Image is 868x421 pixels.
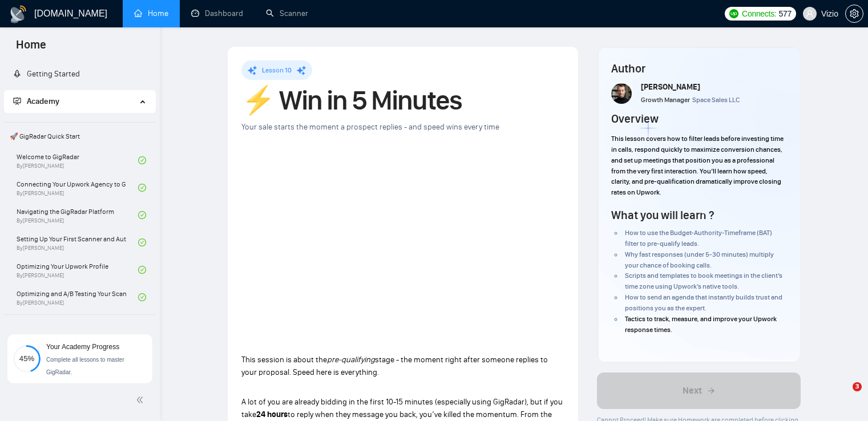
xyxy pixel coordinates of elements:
span: How to use the Budget-Authority-Timeframe (BAT) filter to pre-qualify leads. [625,229,772,248]
span: This lesson covers how to filter leads before investing time in calls, respond quickly to maximiz... [611,135,784,196]
a: homeHome [134,9,168,18]
li: Getting Started [4,63,155,86]
h4: What you will learn ? [611,207,714,223]
span: A lot of you are already bidding in the first 10-15 minutes (especially using GigRadar), but if y... [241,397,563,419]
h4: Author [611,60,786,76]
span: Next [683,384,702,398]
span: [PERSON_NAME] [641,82,700,92]
span: Academy [27,96,59,106]
span: 👑 Agency Success with GigRadar [5,317,154,340]
img: logo [9,5,27,23]
span: Lesson 10 [262,66,292,74]
img: vlad-t.jpg [611,83,632,104]
span: check-circle [138,184,146,192]
span: check-circle [138,293,146,301]
img: upwork-logo.png [729,9,738,18]
a: Navigating the GigRadar PlatformBy[PERSON_NAME] [17,203,138,228]
span: Home [7,37,55,60]
span: Connects: [742,7,776,20]
span: check-circle [138,266,146,274]
span: Tactics to track, measure, and improve your Upwork response times. [625,315,777,334]
span: 🚀 GigRadar Quick Start [5,125,154,148]
a: setting [845,9,863,18]
span: Space Sales LLC [692,96,740,104]
strong: 24 hours [256,410,288,419]
button: setting [845,5,863,23]
a: Optimizing and A/B Testing Your Scanner for Better ResultsBy[PERSON_NAME] [17,285,138,310]
span: 577 [778,7,791,20]
span: user [806,10,814,18]
span: setting [846,9,863,18]
a: Welcome to GigRadarBy[PERSON_NAME] [17,148,138,173]
span: fund-projection-screen [13,97,21,105]
span: Academy [13,96,59,106]
span: This session is about the [241,355,327,365]
span: check-circle [138,156,146,164]
a: Optimizing Your Upwork ProfileBy[PERSON_NAME] [17,257,138,282]
button: Next [597,373,801,409]
span: check-circle [138,238,146,246]
h1: ⚡ Win in 5 Minutes [241,88,564,113]
span: 3 [853,382,862,391]
span: 45% [13,355,41,362]
span: How to send an agenda that instantly builds trust and positions you as the expert. [625,293,782,312]
span: stage - the moment right after someone replies to your proposal. Speed here is everything. [241,355,548,377]
iframe: Intercom live chat [829,382,857,410]
em: pre-qualifying [327,355,375,365]
h4: Overview [611,111,659,127]
a: rocketGetting Started [13,69,80,79]
a: Setting Up Your First Scanner and Auto-BidderBy[PERSON_NAME] [17,230,138,255]
span: Scripts and templates to book meetings in the client’s time zone using Upwork’s native tools. [625,272,782,290]
a: searchScanner [266,9,308,18]
span: Your sale starts the moment a prospect replies - and speed wins every time [241,122,499,132]
a: dashboardDashboard [191,9,243,18]
span: Why fast responses (under 5-30 minutes) multiply your chance of booking calls. [625,250,774,269]
a: Connecting Your Upwork Agency to GigRadarBy[PERSON_NAME] [17,175,138,200]
span: Complete all lessons to master GigRadar. [46,357,124,375]
span: check-circle [138,211,146,219]
span: Growth Manager [641,96,690,104]
span: double-left [136,394,147,406]
span: Your Academy Progress [46,343,119,351]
